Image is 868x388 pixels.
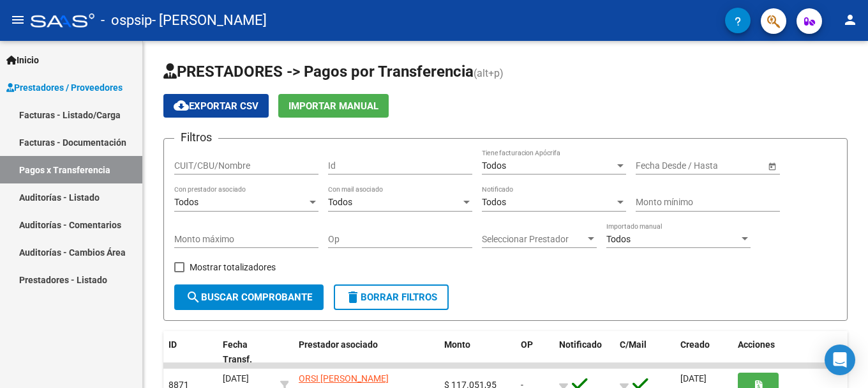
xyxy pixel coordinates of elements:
button: Open calendar [765,159,779,173]
span: ID [168,339,177,350]
span: Prestador asociado [299,339,378,350]
span: Monto [444,339,470,350]
button: Borrar Filtros [334,284,449,310]
span: Notificado [559,339,602,350]
datatable-header-cell: Creado [675,331,733,373]
div: Open Intercom Messenger [825,345,855,375]
datatable-header-cell: Monto [439,331,516,373]
button: Importar Manual [278,94,389,118]
mat-icon: delete [345,290,361,305]
mat-icon: cloud_download [174,98,189,113]
datatable-header-cell: C/Mail [615,331,675,373]
span: Creado [680,339,710,350]
datatable-header-cell: Acciones [733,331,848,373]
datatable-header-cell: OP [516,331,554,373]
span: (alt+p) [474,67,504,79]
span: Importar Manual [288,100,378,112]
button: Exportar CSV [163,94,269,118]
span: Exportar CSV [174,100,258,112]
span: OP [521,339,533,350]
span: Borrar Filtros [345,291,437,303]
mat-icon: menu [10,12,26,27]
span: Seleccionar Prestador [482,234,585,245]
button: Buscar Comprobante [174,284,324,310]
datatable-header-cell: Prestador asociado [294,331,439,373]
mat-icon: person [842,12,858,27]
span: ORSI [PERSON_NAME] [299,373,389,384]
span: Todos [482,160,506,171]
span: Buscar Comprobante [186,291,312,303]
span: Todos [328,197,352,207]
span: PRESTADORES -> Pagos por Transferencia [163,63,474,81]
mat-icon: search [186,290,201,305]
span: Inicio [6,53,39,67]
span: Fecha Transf. [223,339,252,364]
span: C/Mail [620,339,647,350]
h3: Filtros [174,128,218,146]
datatable-header-cell: Notificado [554,331,615,373]
span: Todos [606,234,631,244]
span: - [PERSON_NAME] [152,6,267,35]
input: Fecha inicio [636,160,682,171]
span: Acciones [738,339,775,350]
datatable-header-cell: ID [163,331,218,373]
span: Todos [482,197,506,207]
span: - ospsip [101,6,152,35]
span: Mostrar totalizadores [190,260,276,275]
datatable-header-cell: Fecha Transf. [218,331,275,373]
span: Todos [174,197,198,207]
span: Prestadores / Proveedores [6,81,123,95]
input: Fecha fin [693,160,756,171]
